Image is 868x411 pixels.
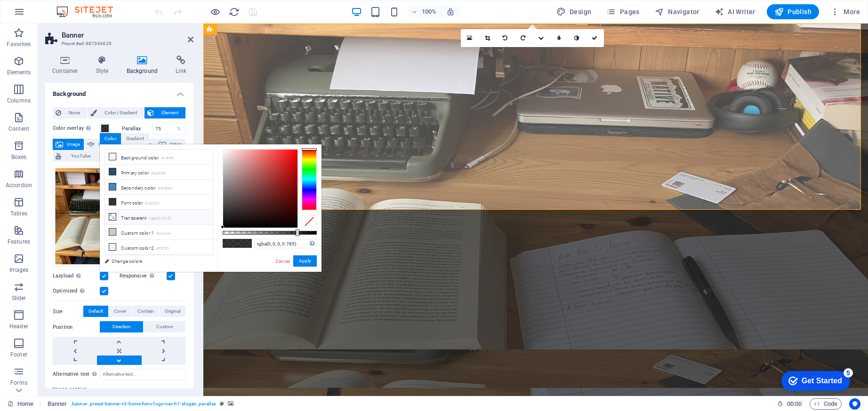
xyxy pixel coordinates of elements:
[48,398,67,410] span: Click to select. Double-click to edit
[88,306,103,317] span: Default
[156,245,169,252] small: #f0f2f1
[64,107,84,119] span: None
[497,29,514,47] a: Rotate left 90°
[105,165,213,180] li: Primary color
[53,322,100,333] label: Position
[53,166,186,267] div: IMG_1983-a3H7xpDe0hSFwU0lG3ubhg.jpeg
[66,139,81,150] span: Image
[777,398,802,410] h6: Session time
[62,31,193,40] h2: Banner
[169,139,183,150] span: Video
[53,369,100,380] label: Alternative text
[105,150,213,165] li: Background color
[209,6,221,17] button: Click here to leave preview mode and continue editing
[121,133,149,144] div: Gradient
[787,398,802,410] span: 00 00
[767,4,819,19] button: Publish
[9,323,28,330] p: Header
[10,379,27,387] p: Forms
[408,6,441,17] button: 100%
[161,155,174,162] small: #f4f4f4
[814,398,837,410] span: Code
[45,55,89,75] h4: Container
[64,150,97,162] span: YouTube
[114,306,126,317] span: Cover
[553,4,595,19] div: Design (Ctrl+Alt+Y)
[293,255,317,267] button: Apply
[83,306,108,317] button: Default
[120,55,169,75] h4: Background
[109,306,131,317] button: Cover
[165,306,180,317] span: Original
[156,139,185,150] button: Video
[446,8,455,16] i: On resize automatically adjust zoom level to fit chosen device.
[105,180,213,195] li: Secondary color
[105,225,213,240] li: Custom color 1
[8,125,29,133] p: Content
[45,83,193,100] h4: Background
[830,7,860,16] span: More
[514,29,532,47] a: Rotate right 90°
[172,123,185,134] div: %
[71,398,216,410] span: . banner .preset-banner-v3-home-hero-logo-nav-h1-slogan .parallax
[8,398,33,410] a: Click to cancel selection. Double-click to open Pages
[274,258,291,265] a: Cancel
[105,210,213,225] li: Transparent
[97,139,124,150] span: Image slider
[586,29,604,47] a: Confirm ( ⌘ ⏎ )
[553,4,595,19] button: Design
[9,266,29,274] p: Images
[774,7,812,16] span: Publish
[157,107,183,119] span: Element
[53,285,100,297] label: Optimized
[105,195,213,210] li: Font color
[100,255,209,267] a: Change colors
[160,306,185,317] button: Original
[88,107,144,119] button: Color / Gradient
[711,4,759,19] button: AI Writer
[11,153,27,161] p: Boxes
[53,306,83,317] label: Size
[67,2,77,11] div: 5
[137,306,154,317] span: Contain
[7,40,31,48] p: Favorites
[113,321,131,332] span: Direction
[12,294,26,302] p: Slider
[655,7,699,16] span: Navigator
[132,306,159,317] button: Contain
[53,150,100,162] button: YouTube
[53,384,186,395] label: Image caption
[220,401,224,406] i: This element is a customizable preset
[606,7,639,16] span: Pages
[229,7,240,17] i: Reload page
[10,351,27,358] p: Footer
[715,7,755,16] span: AI Writer
[105,240,213,255] li: Custom color 2
[5,5,74,24] div: Get Started 5 items remaining, 0% complete
[89,55,120,75] h4: Style
[228,6,240,17] button: reload
[6,182,32,189] p: Accordion
[550,29,568,47] a: Blur
[100,369,186,380] input: Alternative text...
[794,400,795,407] span: :
[422,6,437,17] h6: 100%
[53,107,87,119] button: None
[62,40,175,48] h3: Preset #ed-887346828
[100,321,143,332] button: Direction
[156,321,173,332] span: Custom
[556,7,592,16] span: Design
[532,29,550,47] a: Change orientation
[302,215,317,228] div: Clear Color Selection
[144,321,185,332] button: Custom
[810,398,842,410] button: Code
[54,6,125,17] img: Editor Logo
[48,398,234,410] nav: breadcrumb
[53,270,100,282] label: Lazyload
[151,170,165,177] small: #2a4d69
[651,4,703,19] button: Navigator
[122,126,153,131] label: Parallax
[827,4,864,19] button: More
[156,230,170,237] small: #cacccb
[849,398,860,410] button: Usercentrics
